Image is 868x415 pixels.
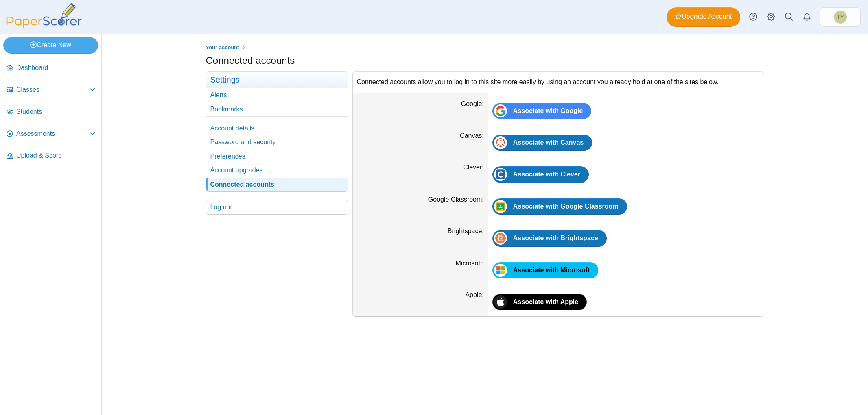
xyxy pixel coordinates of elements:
[455,260,483,267] label: Microsoft
[675,12,732,21] span: Upgrade Account
[492,262,598,278] a: Associate with Microsoft
[3,3,85,28] img: PaperScorer
[513,298,578,305] span: Associate with Apple
[3,146,99,166] a: Upload & Score
[206,102,348,116] a: Bookmarks
[513,235,598,241] span: Associate with Brightspace
[513,267,590,274] span: Associate with Microsoft
[513,107,583,114] span: Associate with Google
[492,166,589,183] a: Associate with Clever
[206,72,348,88] h3: Settings
[206,178,348,191] a: Connected accounts
[206,150,348,163] a: Preferences
[492,230,607,246] a: Associate with Brightspace
[353,72,764,93] div: Connected accounts allow you to log in to this site more easily by using an account you already h...
[837,14,844,20] span: Terry Young
[465,291,483,298] label: Apple
[492,135,592,151] a: Associate with Canvas
[3,59,99,78] a: Dashboard
[16,63,96,72] span: Dashboard
[513,139,584,146] span: Associate with Canvas
[667,7,740,27] a: Upgrade Account
[834,11,847,24] span: Terry Young
[460,132,484,139] label: Canvas
[492,103,592,119] a: Associate with Google
[206,122,348,135] a: Account details
[203,43,241,53] a: Your account
[206,54,295,67] h1: Connected accounts
[3,124,99,144] a: Assessments
[3,22,85,29] a: PaperScorer
[3,102,99,122] a: Students
[513,171,580,178] span: Associate with Clever
[798,8,816,26] a: Alerts
[16,129,89,138] span: Assessments
[206,135,348,149] a: Password and security
[448,228,484,235] label: Brightspace
[206,44,239,50] span: Your account
[492,198,627,215] a: Associate with Google Classroom
[463,164,484,171] label: Clever
[16,107,96,116] span: Students
[513,203,619,210] span: Associate with Google Classroom
[820,7,861,27] a: Terry Young
[3,37,98,53] a: Create New
[492,294,587,310] a: Associate with Apple
[428,196,484,203] label: Google Classroom
[3,80,99,100] a: Classes
[206,88,348,102] a: Alerts
[206,200,348,214] a: Log out
[206,163,348,177] a: Account upgrades
[16,151,96,160] span: Upload & Score
[461,100,484,107] label: Google
[16,85,89,94] span: Classes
